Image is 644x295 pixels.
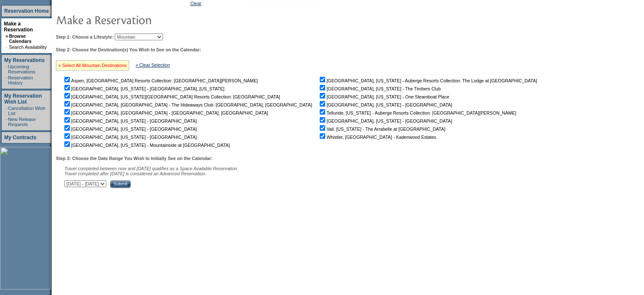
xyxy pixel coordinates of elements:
[6,45,8,50] td: ·
[318,78,537,83] nobr: [GEOGRAPHIC_DATA], [US_STATE] - Auberge Resorts Collection: The Lodge at [GEOGRAPHIC_DATA]
[9,34,31,44] a: Browse Calendars
[9,45,47,50] a: Search Availability
[318,102,452,107] nobr: [GEOGRAPHIC_DATA], [US_STATE] - [GEOGRAPHIC_DATA]
[318,135,436,140] nobr: Whistler, [GEOGRAPHIC_DATA] - Kadenwood Estates
[4,93,42,105] a: My Reservation Wish List
[64,171,206,176] nobr: Travel completed after [DATE] is considered an Advanced Reservation.
[8,75,33,85] a: Reservation History
[8,106,45,116] a: Cancellation Wish List
[56,34,113,39] b: Step 1: Choose a Lifestyle:
[63,94,280,99] nobr: [GEOGRAPHIC_DATA], [US_STATE][GEOGRAPHIC_DATA] Resorts Collection: [GEOGRAPHIC_DATA]
[4,8,49,14] a: Reservation Home
[58,63,127,68] a: » Select All Mountain Destinations
[190,1,201,6] a: Clear
[63,78,258,83] nobr: Aspen, [GEOGRAPHIC_DATA] Resorts Collection: [GEOGRAPHIC_DATA][PERSON_NAME]
[56,11,225,28] img: pgTtlMakeReservation.gif
[56,156,213,161] b: Step 3: Choose the Date Range You Wish to Initially See on the Calendar:
[63,102,312,107] nobr: [GEOGRAPHIC_DATA], [GEOGRAPHIC_DATA] - The Hideaways Club: [GEOGRAPHIC_DATA], [GEOGRAPHIC_DATA]
[63,118,197,124] nobr: [GEOGRAPHIC_DATA], [US_STATE] - [GEOGRAPHIC_DATA]
[6,106,7,116] td: ·
[4,135,36,140] a: My Contracts
[63,110,268,115] nobr: [GEOGRAPHIC_DATA], [GEOGRAPHIC_DATA] - [GEOGRAPHIC_DATA], [GEOGRAPHIC_DATA]
[4,57,44,63] a: My Reservations
[6,34,8,39] b: »
[6,64,7,74] td: ·
[6,117,7,127] td: ·
[318,86,441,91] nobr: [GEOGRAPHIC_DATA], [US_STATE] - The Timbers Club
[8,117,36,127] a: New Release Requests
[110,180,131,188] input: Submit
[64,166,238,171] span: Travel completed between now and [DATE] qualifies as a Space Available Reservation.
[56,47,201,52] b: Step 2: Choose the Destination(s) You Wish to See on the Calendar:
[63,135,197,140] nobr: [GEOGRAPHIC_DATA], [US_STATE] - [GEOGRAPHIC_DATA]
[318,110,516,115] nobr: Telluride, [US_STATE] - Auberge Resorts Collection: [GEOGRAPHIC_DATA][PERSON_NAME]
[8,64,35,74] a: Upcoming Reservations
[63,86,224,91] nobr: [GEOGRAPHIC_DATA], [US_STATE] - [GEOGRAPHIC_DATA], [US_STATE]
[318,94,449,99] nobr: [GEOGRAPHIC_DATA], [US_STATE] - One Steamboat Place
[4,21,33,33] a: Make a Reservation
[6,75,7,85] td: ·
[135,62,170,67] a: » Clear Selection
[318,126,445,132] nobr: Vail, [US_STATE] - The Arrabelle at [GEOGRAPHIC_DATA]
[63,126,197,132] nobr: [GEOGRAPHIC_DATA], [US_STATE] - [GEOGRAPHIC_DATA]
[318,118,452,124] nobr: [GEOGRAPHIC_DATA], [US_STATE] - [GEOGRAPHIC_DATA]
[63,143,230,148] nobr: [GEOGRAPHIC_DATA], [US_STATE] - Mountainside at [GEOGRAPHIC_DATA]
